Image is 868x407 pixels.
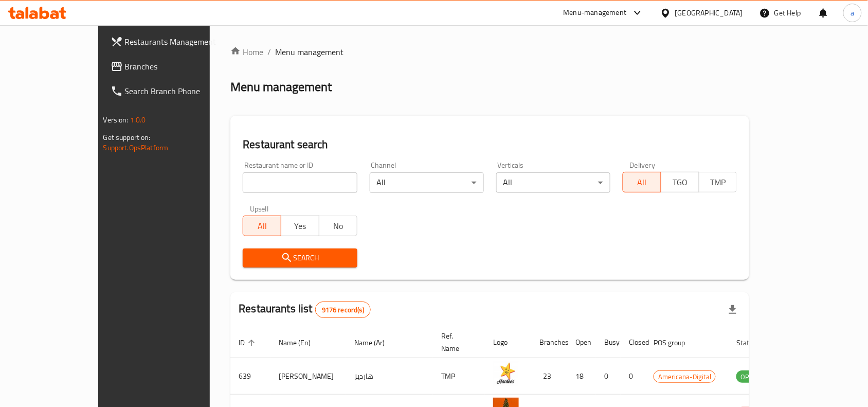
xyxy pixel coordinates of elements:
span: Ref. Name [441,330,473,355]
td: 0 [596,358,621,395]
button: TMP [699,172,737,192]
td: [PERSON_NAME] [270,358,346,395]
span: 1.0.0 [130,113,146,127]
label: Delivery [630,162,656,169]
span: OPEN [736,371,762,383]
nav: breadcrumb [230,46,749,58]
span: All [247,219,277,234]
th: Open [567,327,596,358]
td: هارديز [346,358,433,395]
button: Search [243,249,357,268]
td: TMP [433,358,485,395]
div: All [370,172,484,193]
span: ID [239,337,258,349]
th: Logo [485,327,531,358]
a: Home [230,46,263,58]
span: Yes [285,219,315,234]
h2: Restaurants list [239,301,371,318]
a: Restaurants Management [102,29,243,54]
a: Search Branch Phone [102,79,243,103]
span: Search [251,252,349,264]
span: TMP [703,175,733,190]
span: All [627,175,657,190]
td: 18 [567,358,596,395]
th: Busy [596,327,621,358]
td: 0 [621,358,645,395]
span: Version: [103,113,129,127]
span: Status [736,337,770,349]
button: No [319,216,357,236]
span: 9176 record(s) [316,305,370,315]
img: Hardee's [493,361,519,387]
a: Branches [102,54,243,79]
td: 23 [531,358,567,395]
span: a [851,7,854,19]
button: All [243,216,281,236]
div: All [496,172,610,193]
button: All [623,172,661,192]
li: / [267,46,271,58]
span: Restaurants Management [125,36,235,48]
span: No [323,219,353,234]
span: Name (En) [279,337,324,349]
h2: Restaurant search [243,137,737,152]
span: Menu management [275,46,343,58]
div: Total records count [315,302,371,318]
th: Branches [531,327,567,358]
span: Search Branch Phone [125,85,235,97]
label: Upsell [250,205,269,213]
span: Get support on: [103,131,151,144]
span: Name (Ar) [354,337,398,349]
button: Yes [281,216,319,236]
td: 639 [230,358,270,395]
span: Branches [125,60,235,73]
span: Americana-Digital [654,371,715,383]
a: Support.OpsPlatform [103,141,169,154]
span: TGO [665,175,695,190]
span: POS group [654,337,698,349]
th: Closed [621,327,645,358]
button: TGO [661,172,699,192]
div: Export file [720,297,745,322]
h2: Menu management [230,79,332,95]
input: Search for restaurant name or ID.. [243,172,357,193]
div: Menu-management [564,7,627,19]
div: [GEOGRAPHIC_DATA] [675,7,743,19]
